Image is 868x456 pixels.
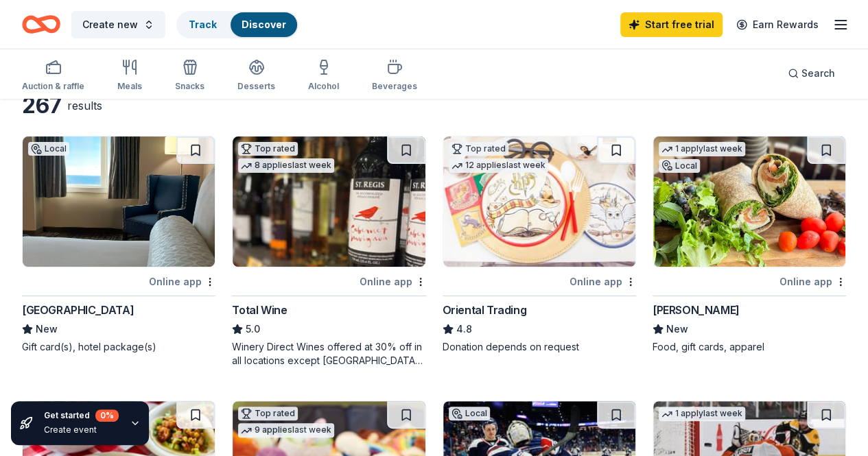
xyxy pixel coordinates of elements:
[653,136,846,354] a: Image for Lyman Orchards1 applylast weekLocalOnline app[PERSON_NAME]NewFood, gift cards, apparel
[246,321,260,337] span: 5.0
[372,81,417,92] div: Beverages
[238,423,334,437] div: 9 applies last week
[456,321,472,337] span: 4.8
[117,53,142,99] button: Meals
[71,11,165,38] button: Create new
[28,142,69,156] div: Local
[22,136,215,354] a: Image for Water's Edge Resort & SpaLocalOnline app[GEOGRAPHIC_DATA]NewGift card(s), hotel package(s)
[232,136,425,368] a: Image for Total WineTop rated8 applieslast weekOnline appTotal Wine5.0Winery Direct Wines offered...
[238,407,298,420] div: Top rated
[23,136,215,267] img: Image for Water's Edge Resort & Spa
[238,142,298,156] div: Top rated
[95,409,119,422] div: 0 %
[232,340,425,368] div: Winery Direct Wines offered at 30% off in all locations except [GEOGRAPHIC_DATA], [GEOGRAPHIC_DAT...
[238,158,334,173] div: 8 applies last week
[801,65,835,82] span: Search
[779,273,846,290] div: Online app
[233,136,425,267] img: Image for Total Wine
[22,8,60,40] a: Home
[308,81,339,92] div: Alcohol
[728,12,827,37] a: Earn Rewards
[372,53,417,99] button: Beverages
[44,424,119,435] div: Create event
[242,19,286,30] a: Discover
[443,136,636,354] a: Image for Oriental TradingTop rated12 applieslast weekOnline appOriental Trading4.8Donation depen...
[449,407,490,420] div: Local
[44,409,119,422] div: Get started
[620,12,723,37] a: Start free trial
[67,97,102,114] div: results
[22,53,84,99] button: Auction & raffle
[237,81,275,92] div: Desserts
[443,340,636,354] div: Donation depends on request
[666,321,688,337] span: New
[22,340,215,354] div: Gift card(s), hotel package(s)
[189,19,217,30] a: Track
[653,302,740,318] div: [PERSON_NAME]
[653,136,845,267] img: Image for Lyman Orchards
[237,53,275,99] button: Desserts
[308,53,339,99] button: Alcohol
[570,273,636,290] div: Online app
[659,407,745,421] div: 1 apply last week
[777,60,846,87] button: Search
[149,273,215,290] div: Online app
[232,302,287,318] div: Total Wine
[443,302,527,318] div: Oriental Trading
[659,142,745,156] div: 1 apply last week
[175,53,204,99] button: Snacks
[360,273,426,290] div: Online app
[443,136,635,267] img: Image for Oriental Trading
[449,142,508,156] div: Top rated
[653,340,846,354] div: Food, gift cards, apparel
[22,81,84,92] div: Auction & raffle
[22,302,134,318] div: [GEOGRAPHIC_DATA]
[659,159,700,173] div: Local
[117,81,142,92] div: Meals
[82,16,138,33] span: Create new
[176,11,298,38] button: TrackDiscover
[22,92,62,119] div: 267
[449,158,548,173] div: 12 applies last week
[175,81,204,92] div: Snacks
[36,321,58,337] span: New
